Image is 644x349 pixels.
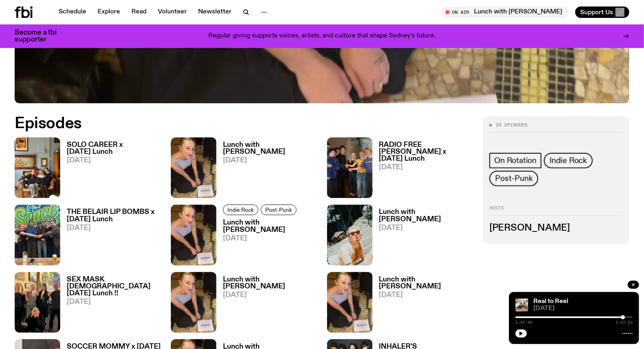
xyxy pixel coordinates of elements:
[265,207,292,213] span: Post-Punk
[216,142,317,198] a: Lunch with [PERSON_NAME][DATE]
[379,292,474,299] span: [DATE]
[93,7,125,18] a: Explore
[379,142,474,162] h3: RADIO FREE [PERSON_NAME] x [DATE] Lunch
[223,235,317,242] span: [DATE]
[379,276,474,290] h3: Lunch with [PERSON_NAME]
[533,305,633,312] span: [DATE]
[379,164,474,171] span: [DATE]
[489,153,541,168] a: On Rotation
[223,142,317,155] h3: Lunch with [PERSON_NAME]
[216,219,317,265] a: Lunch with [PERSON_NAME][DATE]
[223,219,317,233] h3: Lunch with [PERSON_NAME]
[171,205,216,265] img: SLC lunch cover
[495,174,533,183] span: Post-Punk
[494,156,537,165] span: On Rotation
[223,276,317,290] h3: Lunch with [PERSON_NAME]
[15,137,60,198] img: solo career 4 slc
[575,7,629,18] button: Support Us
[489,206,623,216] h2: Hosts
[327,272,373,333] img: SLC lunch cover
[67,276,161,297] h3: SEX MASK [DEMOGRAPHIC_DATA] [DATE] Lunch !!
[373,209,474,265] a: Lunch with [PERSON_NAME][DATE]
[171,272,216,333] img: SLC lunch cover
[15,116,421,131] h2: Episodes
[616,321,633,325] span: 1:57:23
[193,7,236,18] a: Newsletter
[496,123,527,127] span: 25 episodes
[67,225,161,231] span: [DATE]
[153,7,192,18] a: Volunteer
[489,224,623,233] h3: [PERSON_NAME]
[223,157,317,164] span: [DATE]
[515,299,528,312] img: Jasper Craig Adams holds a vintage camera to his eye, obscuring his face. He is wearing a grey ju...
[127,7,151,18] a: Read
[67,209,161,222] h3: THE BELAIR LIP BOMBS x [DATE] Lunch
[441,7,569,18] button: On AirLunch with [PERSON_NAME]
[379,225,474,231] span: [DATE]
[60,142,161,198] a: SOLO CAREER x [DATE] Lunch[DATE]
[67,299,161,305] span: [DATE]
[54,7,91,18] a: Schedule
[171,137,216,198] img: SLC lunch cover
[15,29,67,43] h3: Become a fbi supporter
[515,321,533,325] span: 1:47:42
[327,137,373,198] img: RFA 4 SLC
[223,205,258,215] a: Indie Rock
[216,276,317,333] a: Lunch with [PERSON_NAME][DATE]
[379,209,474,222] h3: Lunch with [PERSON_NAME]
[544,153,593,168] a: Indie Rock
[208,33,436,40] p: Regular giving supports voices, artists, and culture that shape Sydney’s future.
[67,142,161,155] h3: SOLO CAREER x [DATE] Lunch
[533,298,568,305] a: Real to Reel
[60,276,161,333] a: SEX MASK [DEMOGRAPHIC_DATA] [DATE] Lunch !![DATE]
[373,142,474,198] a: RADIO FREE [PERSON_NAME] x [DATE] Lunch[DATE]
[580,9,613,16] span: Support Us
[223,292,317,299] span: [DATE]
[60,209,161,265] a: THE BELAIR LIP BOMBS x [DATE] Lunch[DATE]
[550,156,587,165] span: Indie Rock
[489,171,538,186] a: Post-Punk
[373,276,474,333] a: Lunch with [PERSON_NAME][DATE]
[227,207,254,213] span: Indie Rock
[67,157,161,164] span: [DATE]
[261,205,297,215] a: Post-Punk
